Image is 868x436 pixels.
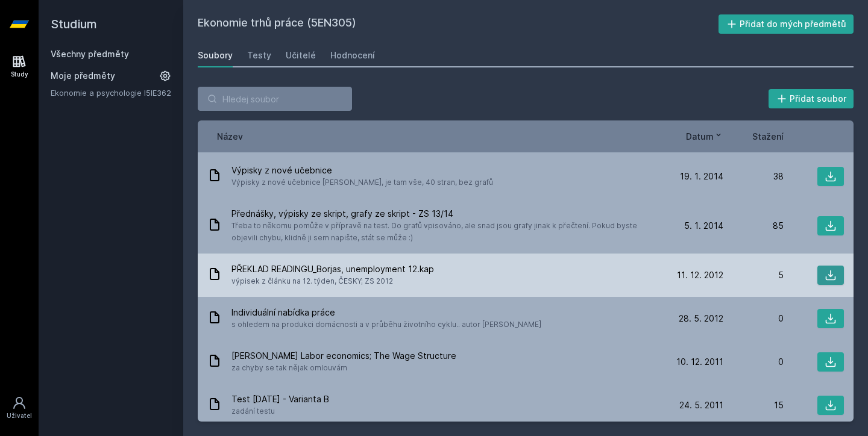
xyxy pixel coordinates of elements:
button: Přidat do mých předmětů [719,14,854,34]
div: 0 [723,356,784,368]
input: Hledej soubor [198,87,352,111]
div: 0 [723,313,784,325]
span: s ohledem na produkci domácnosti a v průběhu životního cyklu.. autor [PERSON_NAME] [231,319,541,331]
span: 24. 5. 2011 [679,399,723,411]
div: Učitelé [286,49,316,61]
button: Datum [686,130,723,143]
span: Individuální nabídka práce [231,307,541,319]
a: Učitelé [286,43,316,67]
span: [PERSON_NAME] Labor economics; The Wage Structure [231,350,456,362]
a: Soubory [198,43,233,67]
span: Datum [686,130,714,143]
span: výpisek z článku na 12. týden, ČESKY; ZS 2012 [231,275,434,287]
div: 38 [723,170,784,182]
button: Přidat soubor [769,89,854,108]
span: Třeba to někomu pomůže v přípravě na test. Do grafů vpisováno, ale snad jsou grafy jinak k přečte... [231,220,658,244]
span: zadání testu [231,405,329,417]
span: 19. 1. 2014 [680,170,723,182]
div: Testy [247,49,271,61]
div: 5 [723,269,784,281]
a: 5IE362 [146,88,171,98]
span: 10. 12. 2011 [676,356,723,368]
button: Název [217,130,243,143]
a: Všechny předměty [51,49,129,59]
a: Hodnocení [330,43,375,67]
span: Výpisky z nové učebnice [PERSON_NAME], je tam vše, 40 stran, bez grafů [231,176,493,188]
span: PŘEKLAD READINGU_Borjas, unemployment 12.kap [231,263,434,275]
button: Stažení [752,130,784,143]
a: Uživatel [2,390,36,426]
a: Testy [247,43,271,67]
div: Study [11,70,28,79]
span: 28. 5. 2012 [679,313,723,325]
div: Soubory [198,49,233,61]
span: 5. 1. 2014 [684,220,723,232]
span: Moje předměty [51,70,115,82]
a: Ekonomie a psychologie I [51,87,146,99]
span: za chyby se tak nějak omlouvám [231,362,456,374]
div: 85 [723,220,784,232]
div: 15 [723,399,784,411]
div: Hodnocení [330,49,375,61]
span: Test [DATE] - Varianta B [231,393,329,405]
h2: Ekonomie trhů práce (5EN305) [198,14,719,34]
div: Uživatel [7,411,32,420]
span: 11. 12. 2012 [677,269,723,281]
span: Přednášky, výpisky ze skript, grafy ze skript - ZS 13/14 [231,208,658,220]
span: Výpisky z nové učebnice [231,164,493,176]
a: Study [2,48,36,85]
